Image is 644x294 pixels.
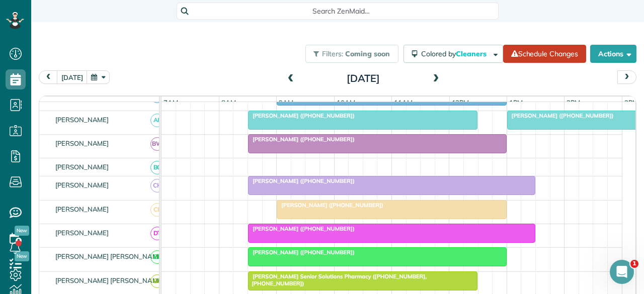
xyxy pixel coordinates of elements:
[300,73,426,84] h2: [DATE]
[53,205,111,213] span: [PERSON_NAME]
[610,260,634,284] iframe: Intercom live chat
[503,45,586,63] a: Schedule Changes
[322,49,343,58] span: Filters:
[53,252,166,260] span: [PERSON_NAME] [PERSON_NAME]
[150,274,164,288] span: GG
[335,99,357,107] span: 10am
[150,250,164,264] span: EP
[53,229,111,237] span: [PERSON_NAME]
[15,226,29,236] span: New
[277,99,295,107] span: 9am
[248,249,355,256] span: [PERSON_NAME] ([PHONE_NUMBER])
[162,99,180,107] span: 7am
[345,49,390,58] span: Coming soon
[421,49,490,58] span: Colored by
[219,99,238,107] span: 8am
[53,163,111,171] span: [PERSON_NAME]
[248,225,355,232] span: [PERSON_NAME] ([PHONE_NUMBER])
[150,179,164,192] span: CH
[150,161,164,174] span: BC
[248,136,355,143] span: [PERSON_NAME] ([PHONE_NUMBER])
[150,203,164,217] span: CL
[507,99,525,107] span: 1pm
[617,70,636,84] button: next
[53,276,166,284] span: [PERSON_NAME] [PERSON_NAME]
[57,70,88,84] button: [DATE]
[590,45,636,63] button: Actions
[276,202,384,209] span: [PERSON_NAME] ([PHONE_NUMBER])
[53,116,111,124] span: [PERSON_NAME]
[150,114,164,127] span: AF
[248,112,355,119] span: [PERSON_NAME] ([PHONE_NUMBER])
[53,139,111,147] span: [PERSON_NAME]
[404,45,503,63] button: Colored byCleaners
[150,227,164,240] span: DT
[53,181,111,189] span: [PERSON_NAME]
[622,99,640,107] span: 3pm
[630,260,638,268] span: 1
[248,273,427,287] span: [PERSON_NAME] Senior Solutions Pharmacy ([PHONE_NUMBER], [PHONE_NUMBER])
[248,177,355,184] span: [PERSON_NAME] ([PHONE_NUMBER])
[392,99,415,107] span: 11am
[456,49,488,58] span: Cleaners
[150,137,164,151] span: BW
[507,112,614,119] span: [PERSON_NAME] ([PHONE_NUMBER])
[39,70,58,84] button: prev
[565,99,582,107] span: 2pm
[450,99,471,107] span: 12pm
